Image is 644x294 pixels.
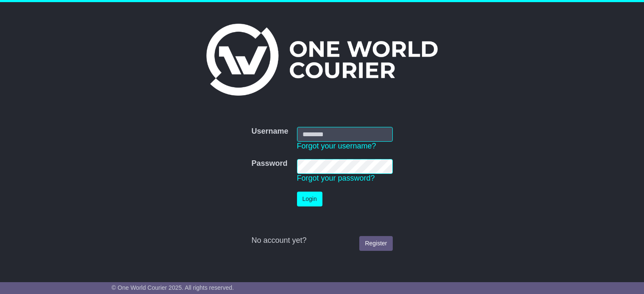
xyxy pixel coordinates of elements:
[251,236,392,245] div: No account yet?
[251,159,287,168] label: Password
[359,236,392,251] a: Register
[297,142,376,150] a: Forgot your username?
[111,284,234,291] span: © One World Courier 2025. All rights reserved.
[297,174,375,182] a: Forgot your password?
[206,24,438,96] img: One World
[297,192,322,206] button: Login
[251,127,288,136] label: Username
